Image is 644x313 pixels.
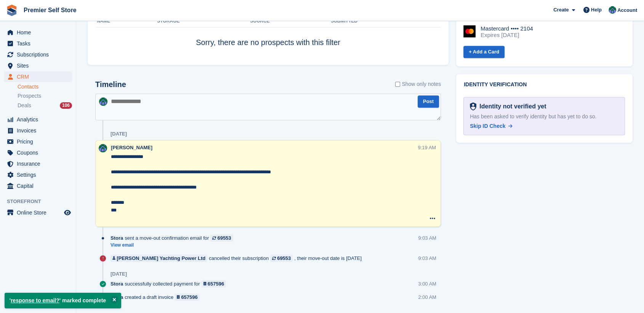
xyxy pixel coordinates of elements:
[4,114,72,125] a: menu
[202,280,226,287] a: 657596
[111,294,203,301] div: created a draft invoice
[4,71,72,82] a: menu
[111,131,127,137] div: [DATE]
[11,297,59,303] a: response to email?
[21,4,80,16] a: Premier Self Store
[395,80,441,88] label: Show only notes
[7,198,76,205] span: Storefront
[181,294,197,301] div: 657596
[210,234,233,242] a: 69553
[17,49,62,60] span: Subscriptions
[63,208,72,217] a: Preview store
[111,255,207,262] a: [PERSON_NAME] Yachting Power Ltd
[17,147,62,158] span: Coupons
[99,97,107,106] img: Jo Granger
[17,38,62,49] span: Tasks
[418,95,439,108] button: Post
[17,181,62,191] span: Capital
[17,158,62,169] span: Insurance
[476,102,546,111] div: Identity not verified yet
[591,6,602,14] span: Help
[6,5,18,16] img: stora-icon-8386f47178a22dfd0bd8f6a31ec36ba5ce8667c1dd55bd0f319d3a0aa187defe.svg
[18,83,72,90] a: Contacts
[111,255,365,262] div: cancelled their subscription , their move-out date is [DATE]
[17,60,62,71] span: Sites
[18,102,31,109] span: Deals
[18,92,41,100] span: Prospects
[481,25,533,32] div: Mastercard •••• 2104
[111,280,123,287] span: Stora
[464,82,625,88] h2: Identity verification
[4,60,72,71] a: menu
[17,71,62,82] span: CRM
[18,102,72,110] a: Deals 106
[196,38,340,47] span: Sorry, there are no prospects with this filter
[4,49,72,60] a: menu
[217,234,231,242] div: 69553
[553,6,569,14] span: Create
[18,92,72,100] a: Prospects
[270,255,293,262] a: 69553
[17,169,62,180] span: Settings
[4,125,72,136] a: menu
[17,27,62,38] span: Home
[157,15,250,27] th: Storage
[4,169,72,180] a: menu
[111,145,152,150] span: [PERSON_NAME]
[60,102,72,109] div: 106
[95,15,157,27] th: Name
[395,80,400,88] input: Show only notes
[95,80,126,89] h2: Timeline
[331,15,441,27] th: Submitted
[481,32,533,39] div: Expires [DATE]
[4,181,72,191] a: menu
[17,136,62,147] span: Pricing
[17,207,62,218] span: Online Store
[99,144,107,152] img: Jo Granger
[111,234,123,242] span: Stora
[418,280,436,287] div: 3:00 AM
[617,6,637,14] span: Account
[463,46,505,58] a: + Add a Card
[111,234,237,242] div: sent a move-out confirmation email for
[418,255,436,262] div: 9:03 AM
[4,136,72,147] a: menu
[470,102,476,111] img: Identity Verification Ready
[175,294,200,301] a: 657596
[4,207,72,218] a: menu
[277,255,291,262] div: 69553
[418,144,436,151] div: 9:19 AM
[17,125,62,136] span: Invoices
[4,158,72,169] a: menu
[470,122,513,130] a: Skip ID Check
[4,38,72,49] a: menu
[470,113,618,121] div: Has been asked to verify identity but has yet to do so.
[470,123,505,129] span: Skip ID Check
[418,234,436,242] div: 9:03 AM
[117,255,205,262] div: [PERSON_NAME] Yachting Power Ltd
[111,280,230,287] div: successfully collected payment for
[4,147,72,158] a: menu
[17,114,62,125] span: Analytics
[208,280,224,287] div: 657596
[609,6,616,14] img: Jo Granger
[463,25,476,37] img: Mastercard Logo
[5,293,121,308] p: ' ' marked complete
[418,294,436,301] div: 2:00 AM
[4,27,72,38] a: menu
[111,271,127,277] div: [DATE]
[250,15,331,27] th: Source
[111,242,237,248] a: View email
